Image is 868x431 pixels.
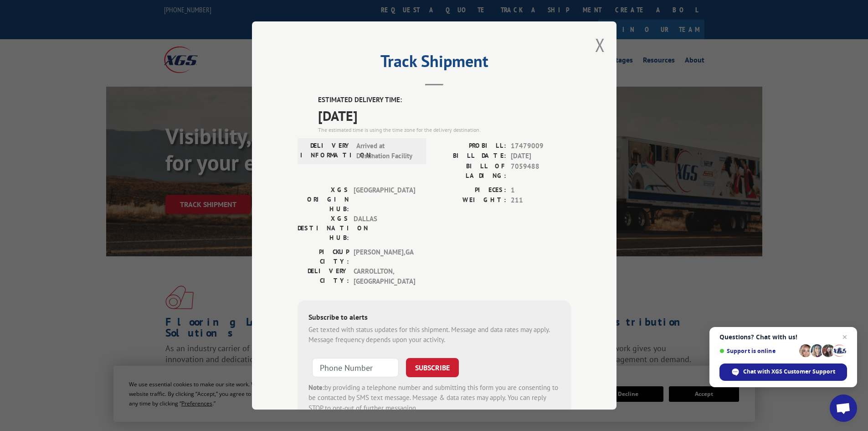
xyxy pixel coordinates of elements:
[743,368,835,376] span: Chat with XGS Customer Support
[354,214,415,243] span: DALLAS
[356,141,418,161] span: Arrived at Destination Facility
[298,55,571,72] h2: Track Shipment
[354,247,415,266] span: [PERSON_NAME] , GA
[434,161,506,181] label: BILL OF LADING:
[719,333,847,341] span: Questions? Chat with us!
[434,195,506,206] label: WEIGHT:
[308,325,560,345] div: Get texted with status updates for this shipment. Message and data rates may apply. Message frequ...
[318,95,571,105] label: ESTIMATED DELIVERY TIME:
[406,358,459,377] button: SUBSCRIBE
[298,266,349,287] label: DELIVERY CITY:
[298,185,349,214] label: XGS ORIGIN HUB:
[308,383,560,414] div: by providing a telephone number and submitting this form you are consenting to be contacted by SM...
[719,348,796,354] span: Support is online
[308,383,324,392] strong: Note:
[830,395,857,422] div: Open chat
[300,141,352,161] label: DELIVERY INFORMATION:
[511,185,571,196] span: 1
[308,312,560,325] div: Subscribe to alerts
[434,185,506,196] label: PIECES:
[595,33,605,57] button: Close modal
[298,214,349,243] label: XGS DESTINATION HUB:
[354,266,415,287] span: CARROLLTON , [GEOGRAPHIC_DATA]
[511,141,571,151] span: 17479009
[434,141,506,151] label: PROBILL:
[354,185,415,214] span: [GEOGRAPHIC_DATA]
[511,195,571,206] span: 211
[839,332,850,343] span: Close chat
[511,161,571,181] span: 7059488
[298,247,349,266] label: PICKUP CITY:
[318,105,571,126] span: [DATE]
[318,126,571,134] div: The estimated time is using the time zone for the delivery destination.
[434,151,506,161] label: BILL DATE:
[511,151,571,161] span: [DATE]
[312,358,399,377] input: Phone Number
[719,363,847,381] div: Chat with XGS Customer Support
